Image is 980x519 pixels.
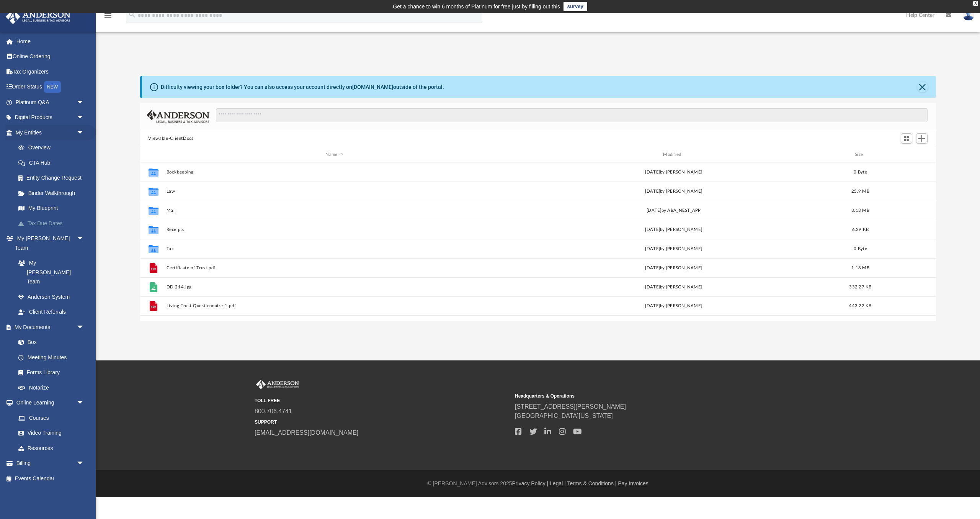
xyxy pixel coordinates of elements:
[515,393,770,399] small: Headquarters & Operations
[166,208,502,213] button: Mail
[255,397,510,404] small: TOLL FREE
[11,255,88,290] a: My [PERSON_NAME] Team
[515,403,626,410] a: [STREET_ADDRESS][PERSON_NAME]
[854,247,867,251] span: 0 Byte
[854,170,867,174] span: 0 Byte
[166,227,502,232] button: Receipts
[512,480,549,486] a: Privacy Policy |
[11,350,92,365] a: Meeting Minutes
[255,380,301,390] img: Anderson Advisors Platinum Portal
[550,480,566,486] a: Legal |
[352,84,393,90] a: [DOMAIN_NAME]
[506,207,842,214] div: [DATE] by ABA_NEST_APP
[77,110,92,126] span: arrow_drop_down
[77,231,92,247] span: arrow_drop_down
[11,216,96,231] a: Tax Due Dates
[567,480,617,486] a: Terms & Conditions |
[166,265,502,270] button: Certificate of Trust.pdf
[5,64,96,79] a: Tax Organizers
[5,319,92,335] a: My Documentsarrow_drop_down
[515,413,613,419] a: [GEOGRAPHIC_DATA][US_STATE]
[77,95,92,110] span: arrow_drop_down
[103,15,113,20] a: menu
[5,125,96,140] a: My Entitiesarrow_drop_down
[506,246,842,252] div: [DATE] by [PERSON_NAME]
[11,170,96,186] a: Entity Change Request
[506,188,842,195] div: [DATE] by [PERSON_NAME]
[161,83,444,91] div: Difficulty viewing your box folder? You can also access your account directly on outside of the p...
[879,151,933,158] div: id
[77,125,92,141] span: arrow_drop_down
[77,456,92,472] span: arrow_drop_down
[506,284,842,291] div: [DATE] by [PERSON_NAME]
[393,2,560,11] div: Get a chance to win 6 months of Platinum for free just by filling out this
[963,10,974,21] img: User Pic
[506,303,842,309] div: [DATE] by [PERSON_NAME]
[11,155,96,170] a: CTA Hub
[166,189,502,194] button: Law
[917,82,928,92] button: Close
[148,135,193,142] button: Viewable-ClientDocs
[852,228,869,232] span: 6.29 KB
[11,380,92,395] a: Notarize
[77,319,92,335] span: arrow_drop_down
[5,471,96,486] a: Events Calendar
[166,303,502,308] button: Living Trust Questionnaire-1.pdf
[166,170,502,175] button: Bookkeeping
[166,151,502,158] div: Name
[11,335,88,350] a: Box
[166,285,502,290] button: DD 214.jpg
[563,2,587,11] a: survey
[11,365,88,380] a: Forms Library
[11,305,92,320] a: Client Referrals
[255,429,358,436] a: [EMAIL_ADDRESS][DOMAIN_NAME]
[140,162,936,321] div: grid
[5,231,92,255] a: My [PERSON_NAME] Teamarrow_drop_down
[166,246,502,251] button: Tax
[11,410,92,426] a: Courses
[11,426,88,441] a: Video Training
[11,140,96,156] a: Overview
[506,226,842,233] div: [DATE] by [PERSON_NAME]
[916,133,928,144] button: Add
[618,480,648,486] a: Pay Invoices
[216,108,927,123] input: Search files and folders
[506,265,842,272] div: [DATE] by [PERSON_NAME]
[851,208,869,213] span: 3.13 MB
[11,201,92,216] a: My Blueprint
[849,285,871,289] span: 332.27 KB
[5,49,96,64] a: Online Ordering
[901,133,912,144] button: Switch to Grid View
[845,151,875,158] div: Size
[5,395,92,411] a: Online Learningarrow_drop_down
[5,34,96,49] a: Home
[11,185,96,201] a: Binder Walkthrough
[255,419,510,426] small: SUPPORT
[143,151,162,158] div: id
[11,289,92,305] a: Anderson System
[5,79,96,95] a: Order StatusNEW
[506,169,842,176] div: [DATE] by [PERSON_NAME]
[103,11,113,20] i: menu
[5,95,96,110] a: Platinum Q&Aarrow_drop_down
[5,110,96,125] a: Digital Productsarrow_drop_down
[11,440,92,456] a: Resources
[505,151,841,158] div: Modified
[5,456,96,471] a: Billingarrow_drop_down
[128,10,136,19] i: search
[851,266,869,270] span: 1.18 MB
[851,189,869,193] span: 25.9 MB
[96,480,980,488] div: © [PERSON_NAME] Advisors 2025
[44,81,61,93] div: NEW
[255,408,292,414] a: 800.706.4741
[849,304,871,308] span: 443.22 KB
[973,1,978,6] div: close
[3,9,73,24] img: Anderson Advisors Platinum Portal
[77,395,92,411] span: arrow_drop_down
